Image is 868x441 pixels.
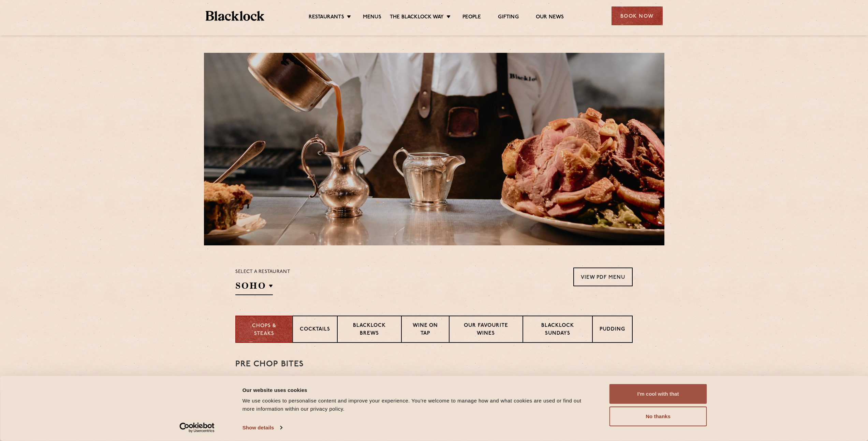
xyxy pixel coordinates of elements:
[390,14,444,21] a: The Blacklock Way
[612,6,663,25] div: Book Now
[309,14,344,21] a: Restaurants
[600,326,625,334] p: Pudding
[235,280,273,295] h2: SOHO
[409,322,442,338] p: Wine on Tap
[498,14,518,21] a: Gifting
[167,423,227,433] a: Usercentrics Cookiebot - opens in a new window
[235,268,290,276] p: Select a restaurant
[609,384,707,404] button: I'm cool with that
[536,14,564,21] a: Our News
[609,407,707,426] button: No thanks
[363,14,381,21] a: Menus
[462,14,481,21] a: People
[344,322,394,338] p: Blacklock Brews
[530,322,585,338] p: Blacklock Sundays
[242,397,594,413] div: We use cookies to personalise content and improve your experience. You're welcome to manage how a...
[242,423,282,433] a: Show details
[456,322,515,338] p: Our favourite wines
[235,360,633,369] h3: Pre Chop Bites
[243,322,285,338] p: Chops & Steaks
[573,268,633,286] a: View PDF Menu
[300,326,330,334] p: Cocktails
[206,11,265,21] img: BL_Textured_Logo-footer-cropped.svg
[242,386,594,394] div: Our website uses cookies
